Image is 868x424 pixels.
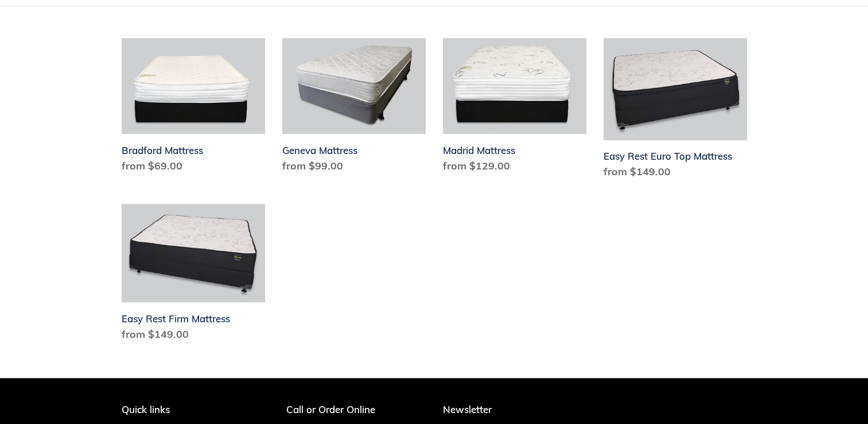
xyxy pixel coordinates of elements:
[122,404,240,415] p: Quick links
[122,38,265,178] a: Bradford Mattress
[604,38,747,184] a: Easy Rest Euro Top Mattress
[282,38,426,178] a: Geneva Mattress
[286,404,426,415] p: Call or Order Online
[443,38,586,178] a: Madrid Mattress
[443,404,747,415] p: Newsletter
[122,204,265,346] a: Easy Rest Firm Mattress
